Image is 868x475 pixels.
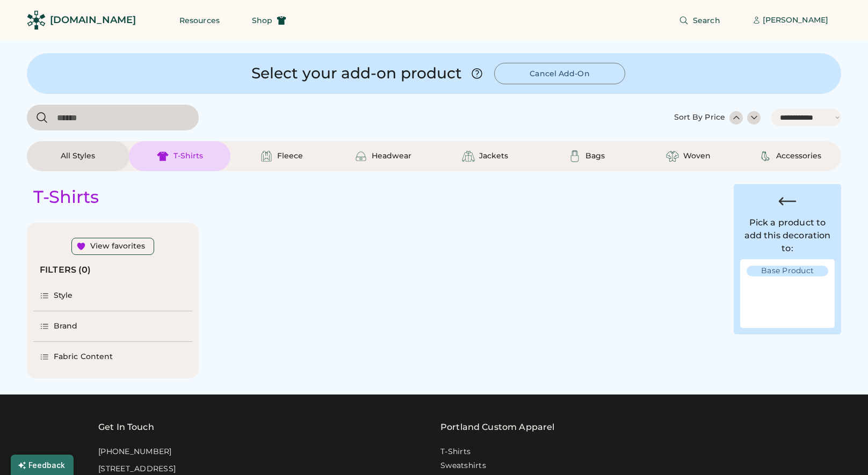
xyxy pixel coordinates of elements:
button: Cancel Add-On [494,63,625,84]
div: Brand [54,321,78,332]
div: [STREET_ADDRESS] [98,464,176,474]
div: [DOMAIN_NAME] [50,13,136,27]
a: T-Shirts [440,447,471,457]
div: T-Shirts [33,186,99,208]
button: Resources [167,10,233,31]
div: Bags [585,151,605,162]
div: [PERSON_NAME] [763,15,828,26]
img: Rendered Logo - Screens [27,11,46,30]
img: Bags Icon [568,150,581,163]
img: T-Shirts Icon [156,150,169,163]
div: Style [54,290,73,301]
div: Pick a product to add this decoration to: [740,216,835,255]
div: All Styles [61,151,95,162]
div: [PHONE_NUMBER] [98,447,172,457]
div: Headwear [372,151,411,162]
div: Sort By Price [674,112,725,123]
img: Main Image Front Design [747,281,787,321]
div: View favorites [90,241,145,252]
div: Accessories [776,151,821,162]
a: Sweatshirts [440,461,486,471]
div: Fleece [277,151,303,162]
button: Shop [239,10,299,31]
div: Get In Touch [98,421,154,434]
img: Accessories Icon [759,150,772,163]
img: Jackets Icon [462,150,475,163]
div: Fabric Content [54,352,113,362]
img: Main Image Back Design [787,281,828,321]
span: Shop [252,17,272,24]
div: Woven [683,151,711,162]
span: Search [693,17,720,24]
button: Search [666,10,733,31]
a: Portland Custom Apparel [440,421,554,434]
div: Base Product [747,266,828,276]
div: Select your add-on product [251,64,462,83]
div: Jackets [479,151,508,162]
div: FILTERS (0) [40,264,91,276]
img: Woven Icon [666,150,679,163]
img: Fleece Icon [260,150,273,163]
div: T-Shirts [173,151,203,162]
img: Headwear Icon [355,150,367,163]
